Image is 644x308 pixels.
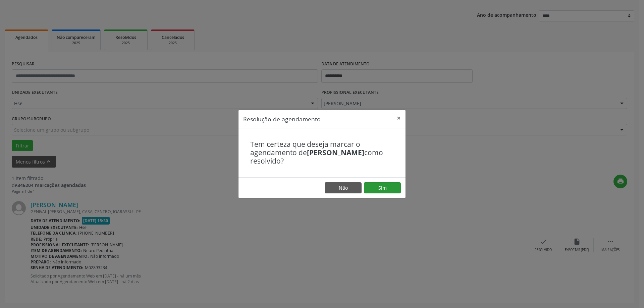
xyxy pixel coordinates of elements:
[325,182,362,194] button: Não
[307,148,364,157] b: [PERSON_NAME]
[250,140,394,166] h4: Tem certeza que deseja marcar o agendamento de como resolvido?
[392,110,406,126] button: Close
[243,115,321,123] h5: Resolução de agendamento
[364,182,401,194] button: Sim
